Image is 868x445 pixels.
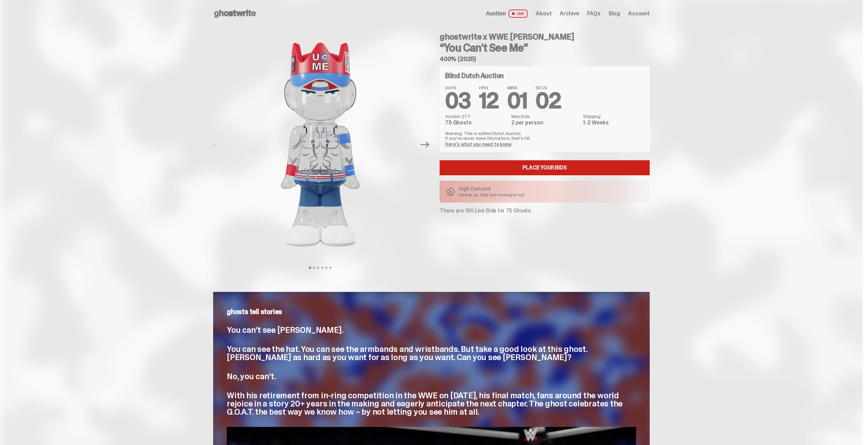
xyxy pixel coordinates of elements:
a: Account [628,11,650,16]
button: Next [417,137,432,152]
a: Auction LIVE [486,10,528,18]
a: FAQs [587,11,600,16]
dd: 1-2 Weeks [583,120,644,125]
span: 03 [445,87,471,115]
p: There are 190 Live Bids for 75 Ghosts. [440,208,650,213]
button: View slide 5 [325,267,327,269]
button: View slide 2 [313,267,315,269]
span: No, you can’t. [227,371,276,382]
dd: 2 per person [511,120,579,125]
span: Auction [486,11,506,16]
span: You can’t see [PERSON_NAME]. [227,325,343,335]
a: Here's what you need to know [445,141,512,147]
span: SECS [535,85,561,90]
dt: Auction QTY [445,114,507,119]
button: View slide 1 [309,267,311,269]
span: LIVE [509,10,528,18]
p: High Demand [459,186,525,192]
h4: ghostwrite x WWE [PERSON_NAME] [440,33,650,41]
a: Archive [560,11,579,16]
a: Blog [609,11,620,16]
p: Warning: This is a Blind Dutch Auction. If you’ve never done this before, that’s OK. [445,131,644,140]
h4: Blind Dutch Auction [445,72,504,79]
button: View slide 6 [329,267,332,269]
span: You can see the hat. You can see the armbands and wristbands. But take a good look at this ghost.... [227,344,587,362]
button: View slide 4 [321,267,323,269]
h5: 400% (2025) [440,56,650,62]
h3: “You Can't See Me” [440,42,650,53]
a: Place your Bids [440,160,650,175]
span: 01 [507,87,528,115]
span: HRS [479,85,499,90]
button: View slide 3 [317,267,319,269]
dd: 75 Ghosts [445,120,507,125]
img: John_Cena_Hero_1.png [226,27,414,262]
a: About [536,11,551,16]
dt: Max Bids [511,114,579,119]
span: DAYS [445,85,471,90]
span: MINS [507,85,528,90]
p: Heads up: bids are coming in hot [459,192,525,197]
dt: Shipping [583,114,644,119]
span: 12 [479,87,499,115]
p: ghosts tell stories [227,308,636,315]
span: 02 [535,87,561,115]
span: With his retirement from in-ring competition in the WWE on [DATE], his final match, fans around t... [227,390,622,417]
